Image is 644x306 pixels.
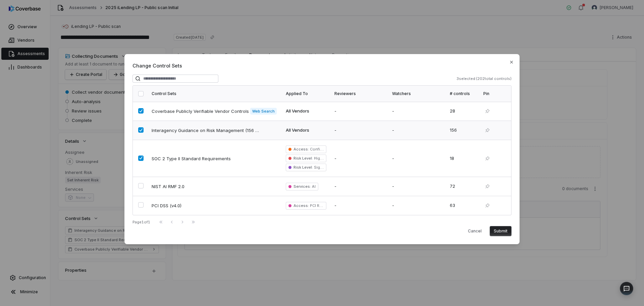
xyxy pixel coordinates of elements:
[490,226,512,236] button: Submit
[152,108,249,114] span: Coverbase Publicly Verifiable Vendor Controls
[392,108,394,114] span: -
[286,127,309,133] span: All Vendors
[392,203,394,208] span: -
[446,102,479,121] td: 28
[446,196,479,215] td: 63
[334,91,384,96] div: Reviewers
[293,184,311,189] span: Services :
[334,156,336,161] span: -
[286,108,309,114] span: All Vendors
[446,177,479,196] td: 72
[132,220,150,225] div: Page 1 of 1
[293,147,309,151] span: Access :
[132,62,512,69] span: Change Control Sets
[464,226,486,236] button: Cancel
[152,203,181,209] span: PCI DSS (v4.0)
[152,91,278,96] div: Control Sets
[483,91,506,96] div: Pin
[152,127,259,133] span: Interagency Guidance on Risk Management (156 controls)
[334,127,336,133] span: -
[392,183,394,189] span: -
[152,156,231,162] span: SOC 2 Type II Standard Requirements
[450,91,475,96] div: # controls
[311,184,316,189] span: AI
[286,91,327,96] div: Applied To
[476,76,512,81] span: ( 202 total controls)
[250,108,277,115] span: Web Search
[152,183,184,189] span: NIST AI RMF 2.0
[334,203,336,208] span: -
[309,203,333,208] span: PCI Required
[293,203,309,208] span: Access :
[293,165,313,170] span: Risk Level :
[392,91,441,96] div: Watchers
[313,156,338,161] span: High / Critical
[293,156,313,161] span: Risk Level :
[334,108,336,114] span: -
[309,147,342,151] span: Confidential Data
[392,156,394,161] span: -
[446,140,479,177] td: 18
[457,76,475,81] span: 3 selected
[392,127,394,133] span: -
[334,183,336,189] span: -
[313,165,334,170] span: Significant
[446,121,479,140] td: 156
